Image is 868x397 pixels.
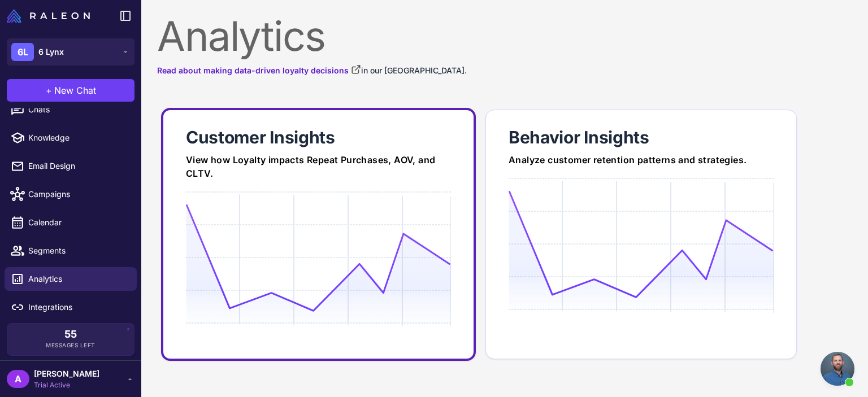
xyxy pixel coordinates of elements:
[509,126,774,149] div: Behavior Insights
[5,126,137,150] a: Knowledge
[485,110,797,359] a: Behavior InsightsAnalyze customer retention patterns and strategies.
[7,38,134,66] button: 6L6 Lynx
[5,239,137,263] a: Segments
[7,9,90,23] img: Raleon Logo
[28,132,128,144] span: Knowledge
[28,188,128,200] span: Campaigns
[7,370,29,388] div: A
[157,16,852,56] div: Analytics
[821,352,854,386] a: Open chat
[5,295,137,319] a: Integrations
[157,64,361,77] a: Read about making data-driven loyalty decisions
[28,273,128,285] span: Analytics
[34,380,99,390] span: Trial Active
[28,245,128,257] span: Segments
[509,153,774,167] div: Analyze customer retention patterns and strategies.
[7,9,94,23] a: Raleon Logo
[11,43,34,61] div: 6L
[28,103,128,116] span: Chats
[28,301,128,313] span: Integrations
[186,126,451,149] div: Customer Insights
[54,84,96,97] span: New Chat
[28,216,128,229] span: Calendar
[161,108,476,361] a: Customer InsightsView how Loyalty impacts Repeat Purchases, AOV, and CLTV.
[64,329,77,339] span: 55
[28,160,128,172] span: Email Design
[5,154,137,178] a: Email Design
[5,98,137,121] a: Chats
[186,153,451,180] div: View how Loyalty impacts Repeat Purchases, AOV, and CLTV.
[5,182,137,206] a: Campaigns
[38,46,64,58] span: 6 Lynx
[46,84,52,97] span: +
[46,341,96,350] span: Messages Left
[5,211,137,234] a: Calendar
[7,79,134,102] button: +New Chat
[34,368,99,380] span: [PERSON_NAME]
[361,66,467,75] span: in our [GEOGRAPHIC_DATA].
[5,267,137,291] a: Analytics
